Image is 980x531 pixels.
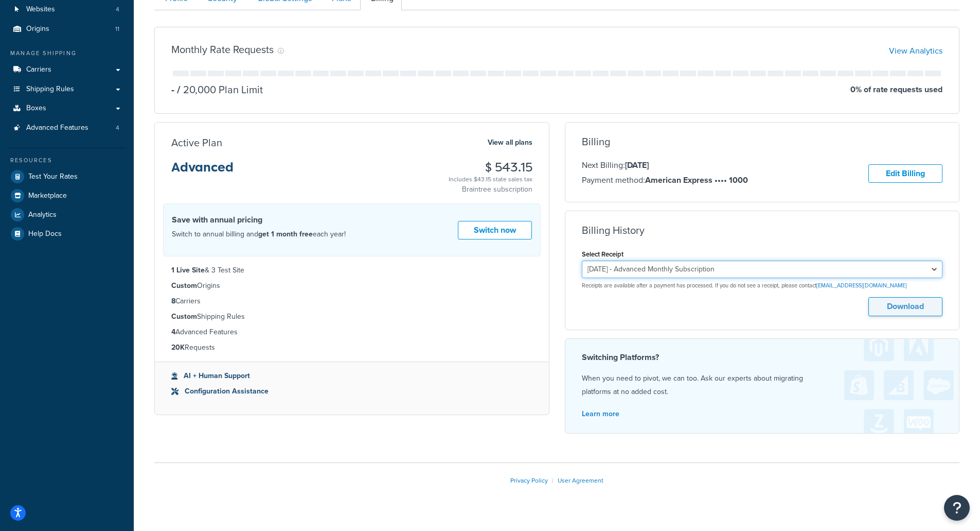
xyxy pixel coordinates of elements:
[8,118,126,138] li: Advanced Features
[868,297,942,316] button: Download
[645,174,748,186] strong: American Express •••• 1000
[116,124,119,132] span: 4
[172,228,346,241] p: Switch to annual billing and each year!
[115,25,119,33] span: 11
[172,214,346,226] h4: Save with annual pricing
[816,281,907,289] a: [EMAIL_ADDRESS][DOMAIN_NAME]
[28,192,67,200] span: Marketplace
[582,351,943,364] h4: Switching Platforms?
[171,265,532,276] li: & 3 Test Site
[171,327,175,337] strong: 4
[850,82,942,97] p: 0 % of rate requests used
[8,205,126,224] a: Analytics
[558,476,603,485] a: User Agreement
[171,82,174,97] p: -
[171,311,532,322] li: Shipping Rules
[8,20,126,39] li: Origins
[8,186,126,205] a: Marketplace
[171,44,274,55] h3: Monthly Rate Requests
[552,476,554,485] span: |
[8,20,126,39] a: Origins 11
[868,164,942,183] a: Edit Billing
[944,495,970,521] button: Open Resource Center
[8,167,126,186] a: Test Your Rates
[171,280,197,291] strong: Custom
[177,82,181,97] span: /
[171,386,532,397] li: Configuration Assistance
[174,82,263,97] p: 20,000 Plan Limit
[8,225,126,243] a: Help Docs
[171,327,532,338] li: Advanced Features
[449,174,532,184] div: Includes $43.15 state sales tax
[510,476,548,485] a: Privacy Policy
[26,5,55,14] span: Websites
[582,408,619,419] a: Learn more
[26,124,88,132] span: Advanced Features
[26,25,49,33] span: Origins
[582,372,943,399] p: When you need to pivot, we can too. Ask our experts about migrating platforms at no added cost.
[171,342,532,353] li: Requests
[8,99,126,118] a: Boxes
[26,85,74,94] span: Shipping Rules
[8,156,126,165] div: Resources
[8,80,126,99] a: Shipping Rules
[449,161,532,174] h3: $ 543.15
[171,296,532,307] li: Carriers
[449,184,532,195] p: Braintree subscription
[171,370,532,382] li: AI + Human Support
[458,221,532,240] a: Switch now
[488,136,532,149] a: View all plans
[582,225,645,236] h3: Billing History
[582,136,610,147] h3: Billing
[258,229,313,239] strong: get 1 month free
[171,137,222,148] h3: Active Plan
[28,230,62,238] span: Help Docs
[171,265,205,276] strong: 1 Live Site
[28,211,57,219] span: Analytics
[889,45,942,57] a: View Analytics
[582,282,943,289] p: Receipts are available after a payment has processed. If you do not see a receipt, please contact
[8,60,126,79] a: Carriers
[625,159,649,171] strong: [DATE]
[171,161,234,182] h3: Advanced
[26,65,51,74] span: Carriers
[582,174,748,187] p: Payment method:
[171,342,185,353] strong: 20K
[116,5,119,14] span: 4
[582,250,623,258] label: Select Receipt
[171,296,175,306] strong: 8
[8,118,126,138] a: Advanced Features 4
[28,173,78,181] span: Test Your Rates
[582,159,748,172] p: Next Billing:
[171,311,197,322] strong: Custom
[171,280,532,292] li: Origins
[8,49,126,58] div: Manage Shipping
[26,104,46,113] span: Boxes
